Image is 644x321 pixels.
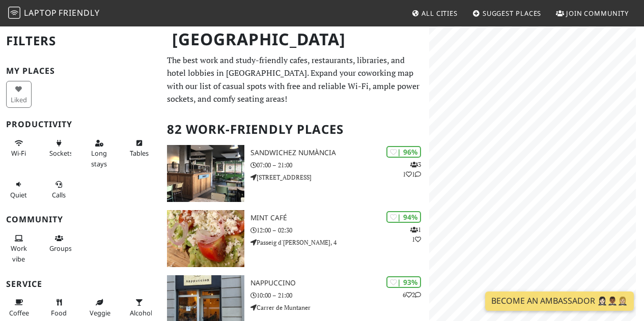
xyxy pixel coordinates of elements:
span: Food [51,308,67,317]
span: Friendly [59,7,99,18]
a: SandwiChez Numància | 96% 311 SandwiChez Numància 07:00 – 21:00 [STREET_ADDRESS] [161,145,429,202]
span: Long stays [91,149,107,168]
button: Veggie [87,294,112,321]
h2: Filters [6,25,155,56]
span: All Cities [422,9,458,18]
span: Work-friendly tables [130,149,149,158]
h1: [GEOGRAPHIC_DATA] [164,25,427,53]
img: Mint Café [167,210,244,267]
span: Power sockets [49,149,73,158]
span: People working [11,244,27,263]
p: [STREET_ADDRESS] [250,172,429,182]
button: Sockets [46,135,72,162]
h2: 82 Work-Friendly Places [167,114,423,145]
button: Long stays [87,135,112,172]
span: Join Community [566,9,629,18]
h3: Nappuccino [250,279,429,287]
p: The best work and study-friendly cafes, restaurants, libraries, and hotel lobbies in [GEOGRAPHIC_... [167,54,423,106]
span: Quiet [10,190,27,199]
span: Video/audio calls [52,190,66,199]
button: Work vibe [6,230,32,267]
span: Alcohol [130,308,152,317]
span: Coffee [9,308,29,317]
button: Groups [46,230,72,257]
p: Carrer de Muntaner [250,303,429,312]
a: Mint Café | 94% 11 Mint Café 12:00 – 02:30 Passeig d'[PERSON_NAME], 4 [161,210,429,267]
div: | 94% [386,211,421,223]
h3: Service [6,279,155,289]
div: | 96% [386,146,421,158]
a: Become an Ambassador 🤵🏻‍♀️🤵🏾‍♂️🤵🏼‍♀️ [485,291,634,311]
span: Suggest Places [483,9,542,18]
span: Group tables [49,244,72,253]
button: Wi-Fi [6,135,32,162]
h3: Community [6,215,155,224]
p: 3 1 1 [403,160,421,179]
p: 1 1 [410,225,421,244]
h3: Mint Café [250,214,429,222]
button: Quiet [6,176,32,203]
span: Laptop [24,7,57,18]
div: | 93% [386,276,421,288]
button: Coffee [6,294,32,321]
button: Tables [127,135,152,162]
span: Stable Wi-Fi [11,149,26,158]
p: 6 2 [403,290,421,300]
a: Suggest Places [468,4,546,22]
button: Alcohol [127,294,152,321]
a: LaptopFriendly LaptopFriendly [8,5,100,22]
h3: SandwiChez Numància [250,149,429,157]
button: Food [46,294,72,321]
p: 07:00 – 21:00 [250,160,429,170]
img: SandwiChez Numància [167,145,244,202]
p: 12:00 – 02:30 [250,225,429,235]
a: Join Community [552,4,633,22]
p: 10:00 – 21:00 [250,290,429,300]
p: Passeig d'[PERSON_NAME], 4 [250,238,429,247]
h3: My Places [6,66,155,76]
span: Veggie [90,308,110,317]
button: Calls [46,176,72,203]
a: All Cities [407,4,462,22]
h3: Productivity [6,120,155,129]
img: LaptopFriendly [8,7,20,19]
